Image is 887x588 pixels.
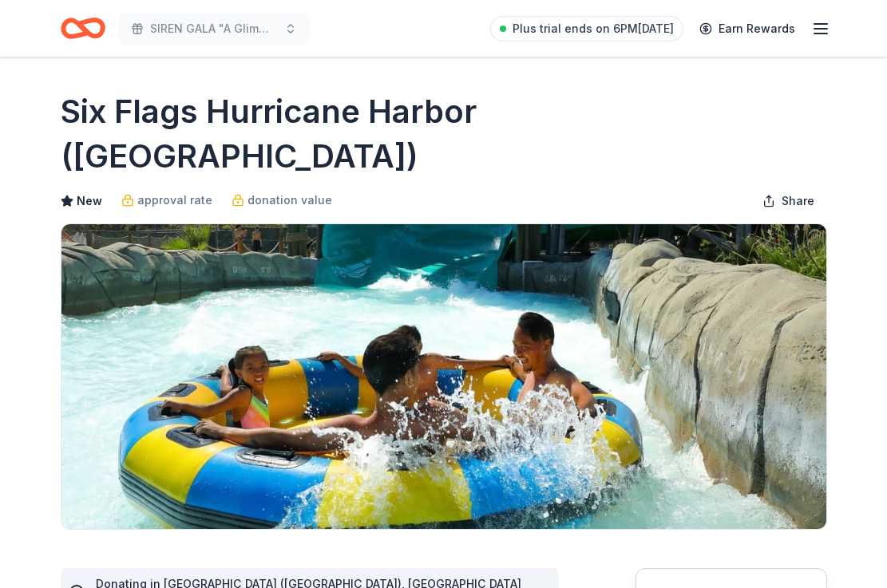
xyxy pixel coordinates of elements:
[137,191,212,210] span: approval rate
[61,224,826,529] img: Image for Six Flags Hurricane Harbor (Concord)
[61,10,105,47] a: Home
[150,19,278,38] span: SIREN GALA "A Glimmer of Hope"
[690,14,805,43] a: Earn Rewards
[490,16,683,41] a: Plus trial ends on 6PM[DATE]
[513,19,674,38] span: Plus trial ends on 6PM[DATE]
[232,191,332,210] a: donation value
[118,13,310,45] button: SIREN GALA "A Glimmer of Hope"
[782,191,814,211] span: Share
[61,89,827,179] h1: Six Flags Hurricane Harbor ([GEOGRAPHIC_DATA])
[121,191,212,210] a: approval rate
[750,185,827,217] button: Share
[77,191,102,211] span: New
[247,191,332,210] span: donation value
